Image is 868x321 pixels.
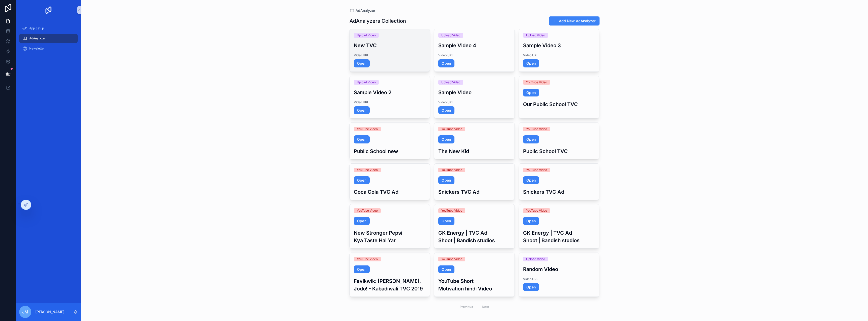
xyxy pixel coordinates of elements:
[434,253,515,297] a: YouTube VideoOpenYouTube Short Motivation hindi Video
[441,257,462,261] div: YouTube Video
[354,229,426,244] h3: New Stronger Pepsi Kya Taste Hai Yar
[523,265,595,273] h3: Random Video
[523,229,595,244] h3: GK Energy | TVC Ad Shoot | Bandish studios
[357,208,378,213] div: YouTube Video
[526,168,547,172] div: YouTube Video
[519,76,600,119] a: YouTube VideoOpenOur Public School TVC
[357,33,376,38] div: Upload Video
[523,277,595,281] span: Video URL
[438,147,510,155] h3: The New Kid
[526,80,547,85] div: YouTube Video
[438,176,454,184] a: Open
[441,80,460,85] div: Upload Video
[519,122,600,159] a: YouTube VideoOpenPublic School TVC
[349,163,430,200] a: YouTube VideoOpenCoca Cola TVC Ad
[438,217,454,225] a: Open
[434,29,515,72] a: Upload VideoSample Video 4Video URLOpen
[523,188,595,196] h3: Snickers TVC Ad
[438,89,510,96] h3: Sample Video
[434,76,515,119] a: Upload VideoSample VideoVideo URLOpen
[519,163,600,200] a: YouTube VideoOpenSnickers TVC Ad
[349,122,430,159] a: YouTube VideoOpenPublic School new
[519,204,600,249] a: YouTube VideoOpenGK Energy | TVC Ad Shoot | Bandish studios
[349,253,430,297] a: YouTube VideoOpenFevikwik: [PERSON_NAME], Jodo! - Kabadiwali TVC 2019
[523,176,539,184] a: Open
[526,127,547,131] div: YouTube Video
[438,59,454,67] a: Open
[549,16,600,26] button: Add New AdAnalyzer
[29,36,46,40] span: AdAnalyzer
[434,122,515,159] a: YouTube VideoOpenThe New Kid
[438,135,454,143] a: Open
[519,253,600,297] a: Upload VideoRandom VideoVideo URLOpen
[354,42,426,49] h3: New TVC
[354,100,426,104] span: Video URL
[523,59,539,67] a: Open
[438,100,510,104] span: Video URL
[441,33,460,38] div: Upload Video
[349,204,430,249] a: YouTube VideoOpenNew Stronger Pepsi Kya Taste Hai Yar
[354,176,370,184] a: Open
[523,53,595,57] span: Video URL
[438,188,510,196] h3: Snickers TVC Ad
[354,147,426,155] h3: Public School new
[438,229,510,244] h3: GK Energy | TVC Ad Shoot | Bandish studios
[441,127,462,131] div: YouTube Video
[19,44,78,53] a: Newsletter
[357,168,378,172] div: YouTube Video
[441,168,462,172] div: YouTube Video
[523,283,539,291] a: Open
[526,257,545,261] div: Upload Video
[438,53,510,57] span: Video URL
[357,257,378,261] div: YouTube Video
[349,8,375,13] a: AdAnalyzer
[349,29,430,72] a: Upload VideoNew TVCVideo URLOpen
[523,42,595,49] h3: Sample Video 3
[438,277,510,292] h3: YouTube Short Motivation hindi Video
[354,265,370,274] a: Open
[523,217,539,225] a: Open
[22,309,28,315] span: JM
[29,46,45,51] span: Newsletter
[349,17,406,24] h1: AdAnalyzers Collection
[434,163,515,200] a: YouTube VideoOpenSnickers TVC Ad
[354,59,370,67] a: Open
[357,127,378,131] div: YouTube Video
[35,309,64,314] p: [PERSON_NAME]
[523,89,539,97] a: Open
[16,20,81,60] div: scrollable content
[354,277,426,292] h3: Fevikwik: [PERSON_NAME], Jodo! - Kabadiwali TVC 2019
[19,24,78,33] a: App Setup
[354,106,370,114] a: Open
[354,53,426,57] span: Video URL
[29,26,44,30] span: App Setup
[519,29,600,72] a: Upload VideoSample Video 3Video URLOpen
[44,6,52,14] img: App logo
[354,135,370,143] a: Open
[354,217,370,225] a: Open
[523,101,595,108] h3: Our Public School TVC
[438,106,454,114] a: Open
[441,208,462,213] div: YouTube Video
[438,265,454,274] a: Open
[523,135,539,143] a: Open
[19,34,78,43] a: AdAnalyzer
[526,208,547,213] div: YouTube Video
[357,80,376,85] div: Upload Video
[356,8,375,13] span: AdAnalyzer
[526,33,545,38] div: Upload Video
[438,42,510,49] h3: Sample Video 4
[354,188,426,196] h3: Coca Cola TVC Ad
[354,89,426,96] h3: Sample Video 2
[434,204,515,249] a: YouTube VideoOpenGK Energy | TVC Ad Shoot | Bandish studios
[349,76,430,119] a: Upload VideoSample Video 2Video URLOpen
[523,147,595,155] h3: Public School TVC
